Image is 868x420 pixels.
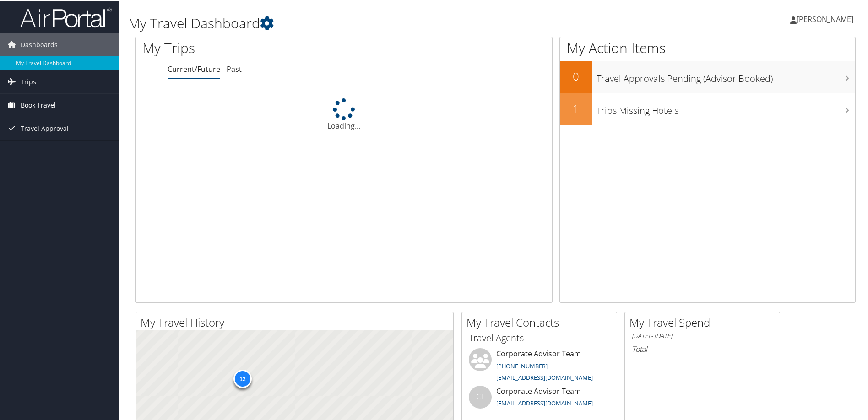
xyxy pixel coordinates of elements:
h3: Travel Agents [469,331,610,344]
h2: My Travel Contacts [467,314,617,329]
a: 1Trips Missing Hotels [560,92,855,124]
span: Trips [21,70,36,92]
div: CT [469,385,492,408]
h2: My Travel History [141,314,453,329]
a: [PERSON_NAME] [790,5,863,32]
h2: 1 [560,100,592,115]
a: Past [227,63,242,73]
span: Travel Approval [21,116,69,139]
a: Current/Future [168,63,220,73]
img: airportal-logo.png [20,6,112,27]
h3: Trips Missing Hotels [597,99,855,116]
a: [EMAIL_ADDRESS][DOMAIN_NAME] [496,398,593,406]
span: Book Travel [21,93,56,116]
div: Loading... [136,97,552,130]
h3: Travel Approvals Pending (Advisor Booked) [597,67,855,84]
a: 0Travel Approvals Pending (Advisor Booked) [560,60,855,92]
h1: My Action Items [560,38,855,57]
span: Dashboards [21,32,58,55]
h6: Total [632,343,773,353]
div: 12 [233,368,252,387]
a: [EMAIL_ADDRESS][DOMAIN_NAME] [496,372,593,381]
h1: My Travel Dashboard [128,13,618,32]
h1: My Trips [142,38,372,57]
h2: 0 [560,68,592,83]
li: Corporate Advisor Team [464,385,614,415]
a: [PHONE_NUMBER] [496,361,548,369]
span: [PERSON_NAME] [797,13,853,23]
h2: My Travel Spend [629,314,780,329]
li: Corporate Advisor Team [464,347,614,385]
h6: [DATE] - [DATE] [632,331,773,339]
